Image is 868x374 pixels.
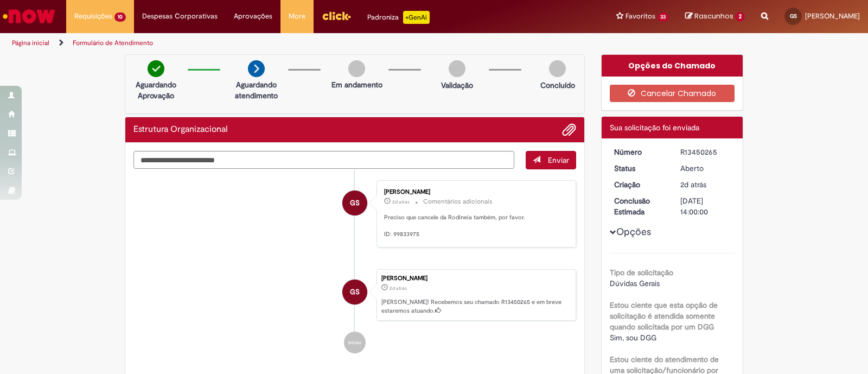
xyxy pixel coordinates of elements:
[602,55,743,77] div: Opções do Chamado
[381,275,570,282] div: [PERSON_NAME]
[805,11,860,21] span: [PERSON_NAME]
[606,195,673,217] dt: Conclusão Estimada
[694,11,733,21] span: Rascunhos
[626,11,655,22] span: Favoritos
[322,8,351,24] img: click_logo_yellow_360x200.png
[610,278,660,288] span: Dúvidas Gerais
[133,125,228,135] h2: Estrutura Organizacional Histórico de tíquete
[350,279,360,305] span: GS
[142,11,218,22] span: Despesas Corporativas
[610,123,699,132] span: Sua solicitação foi enviada
[680,163,731,174] div: Aberto
[114,12,126,22] span: 10
[449,60,465,77] img: img-circle-grey.png
[8,33,571,53] ul: Trilhas de página
[381,298,570,315] p: [PERSON_NAME]! Recebemos seu chamado R13450265 e em breve estaremos atuando.
[1,5,57,27] img: ServiceNow
[562,123,576,137] button: Adicionar anexos
[610,85,735,102] button: Cancelar Chamado
[130,79,182,101] p: Aguardando Aprovação
[658,12,669,22] span: 33
[606,163,673,174] dt: Status
[342,280,367,305] div: Gabriele Prestes Dordette Santos
[680,180,706,189] time: 26/08/2025 19:08:13
[680,195,731,217] div: [DATE] 14:00:00
[423,197,493,206] small: Comentários adicionais
[230,79,283,101] p: Aguardando atendimento
[248,60,265,77] img: arrow-next.png
[441,80,473,91] p: Validação
[680,147,731,157] div: R13450265
[74,11,112,22] span: Requisições
[392,199,410,205] span: 2d atrás
[790,12,797,20] span: GS
[73,39,153,47] a: Formulário de Atendimento
[392,199,410,205] time: 26/08/2025 19:09:08
[12,39,49,47] a: Página inicial
[133,269,576,321] li: Gabriele Prestes Dordette Santos
[342,191,367,215] div: Gabriele Prestes Dordette Santos
[680,180,706,189] span: 2d atrás
[148,60,164,77] img: check-circle-green.png
[384,189,565,195] div: [PERSON_NAME]
[133,151,514,169] textarea: Digite sua mensagem aqui...
[549,60,566,77] img: img-circle-grey.png
[403,11,430,24] p: +GenAi
[606,147,673,157] dt: Número
[390,285,407,291] time: 26/08/2025 19:08:13
[348,60,365,77] img: img-circle-grey.png
[606,179,673,190] dt: Criação
[548,155,569,165] span: Enviar
[133,169,576,365] ul: Histórico de tíquete
[610,268,673,277] b: Tipo de solicitação
[610,300,718,332] b: Estou ciente que esta opção de solicitação é atendida somente quando solicitada por um DGG
[331,79,382,90] p: Em andamento
[540,80,575,91] p: Concluído
[685,11,745,22] a: Rascunhos
[234,11,272,22] span: Aprovações
[384,213,565,239] p: Preciso que cancele da Rodineia também, por favor. ID: 99833975
[289,11,305,22] span: More
[526,151,576,169] button: Enviar
[390,285,407,291] span: 2d atrás
[350,190,360,216] span: GS
[610,333,656,343] span: Sim, sou DGG
[680,179,731,190] div: 26/08/2025 19:08:13
[735,12,745,22] span: 2
[367,11,430,24] div: Padroniza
